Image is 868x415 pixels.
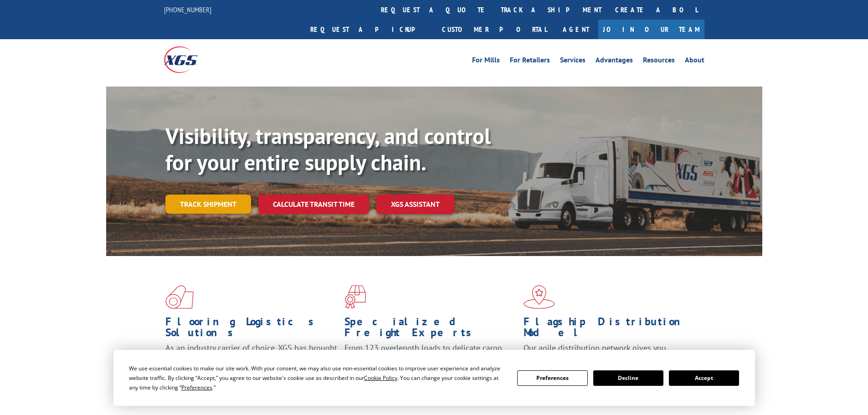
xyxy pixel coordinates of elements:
[435,20,554,39] a: Customer Portal
[669,370,739,386] button: Accept
[593,370,663,386] button: Decline
[517,370,587,386] button: Preferences
[165,195,251,214] a: Track shipment
[554,20,598,39] a: Agent
[258,195,369,214] a: Calculate transit time
[524,343,691,364] span: Our agile distribution network gives you nationwide inventory management on demand.
[344,343,517,383] p: From 123 overlength loads to delicate cargo, our experienced staff knows the best way to move you...
[165,122,491,176] b: Visibility, transparency, and control for your entire supply chain.
[165,343,337,375] span: As an industry carrier of choice, XGS has brought innovation and dedication to flooring logistics...
[643,56,675,67] a: Resources
[598,20,704,39] a: Join Our Team
[165,285,194,309] img: xgs-icon-total-supply-chain-intelligence-red
[472,56,500,67] a: For Mills
[560,56,586,67] a: Services
[596,56,633,67] a: Advantages
[181,384,212,391] span: Preferences
[303,20,435,39] a: Request a pickup
[685,56,704,67] a: About
[376,195,454,214] a: XGS ASSISTANT
[113,350,755,406] div: Cookie Consent Prompt
[165,316,338,343] h1: Flooring Logistics Solutions
[510,56,550,67] a: For Retailers
[129,364,506,392] div: We use essential cookies to make our site work. With your consent, we may also use non-essential ...
[164,5,211,14] a: [PHONE_NUMBER]
[524,316,696,343] h1: Flagship Distribution Model
[344,316,517,343] h1: Specialized Freight Experts
[344,285,366,309] img: xgs-icon-focused-on-flooring-red
[364,374,397,382] span: Cookie Policy
[524,285,555,309] img: xgs-icon-flagship-distribution-model-red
